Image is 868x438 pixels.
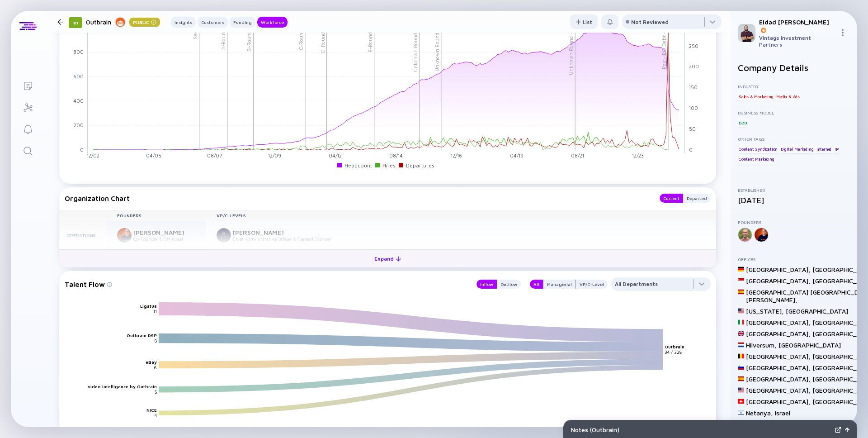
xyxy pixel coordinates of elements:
div: Not Reviewed [631,19,669,25]
div: Media & Ads [775,92,801,101]
div: Founders [738,219,850,225]
tspan: 04/12 [329,152,342,158]
a: Reminders [11,118,45,139]
div: [GEOGRAPHIC_DATA] [778,341,841,349]
div: Other Tags [738,136,850,142]
img: Belgium Flag [738,353,744,359]
div: Hilversum , [746,341,777,349]
div: Organization Chart [65,194,651,203]
img: Israel Flag [738,409,744,416]
div: Outbrain [86,16,160,28]
div: Internet [816,144,832,153]
img: Eldad Profile Picture [738,24,755,42]
div: Insights [171,18,196,27]
h2: Company Details [738,62,850,73]
div: Offices [738,257,850,262]
img: Netherlands Flag [738,342,744,348]
div: Industry [738,84,850,89]
div: Inflow [476,280,497,289]
tspan: 04/19 [510,152,524,158]
tspan: 12/09 [268,152,281,158]
button: Outflow [497,280,521,289]
div: Departed [683,194,711,203]
div: [GEOGRAPHIC_DATA] [786,307,848,315]
button: Funding [230,17,255,28]
tspan: 800 [73,49,84,55]
button: Current [660,194,683,203]
div: [GEOGRAPHIC_DATA] , [746,277,811,285]
tspan: 0 [689,146,693,152]
div: Workforce [257,18,288,27]
div: Sales & Marketing [738,92,774,101]
tspan: 200 [74,122,84,128]
div: Customers [198,18,228,27]
text: Outbrain DSP [127,333,157,338]
text: 11 [153,309,157,314]
div: [GEOGRAPHIC_DATA] , [746,352,811,360]
button: Managerial [543,280,576,289]
tspan: 04/05 [146,152,161,158]
tspan: 12/23 [632,152,644,158]
text: 4 [155,413,157,418]
tspan: 12/16 [451,152,462,158]
img: United States Flag [738,308,744,314]
text: 5 [155,389,157,395]
img: Germany Flag [738,266,744,272]
div: [GEOGRAPHIC_DATA][PERSON_NAME] , [746,288,808,304]
div: Notes ( Outbrain ) [571,426,831,433]
img: Spain Flag [738,376,744,382]
text: Ligatus [140,303,157,309]
img: Italy Flag [738,319,744,325]
tspan: 08/07 [207,152,222,158]
img: United States Flag [738,387,744,393]
div: [GEOGRAPHIC_DATA] , [746,386,811,394]
button: Customers [198,17,228,28]
text: 8 [155,338,157,343]
tspan: 150 [689,84,698,90]
img: Switzerland Flag [738,398,744,405]
a: Search [11,139,45,161]
div: B2B [738,118,747,127]
div: Talent Flow [65,277,467,291]
button: Workforce [257,17,288,28]
div: Content Marketing [738,155,775,164]
button: List [570,14,598,29]
div: Content Syndication [738,144,778,153]
div: Netanya , [746,409,773,417]
div: [DATE] [738,195,850,205]
tspan: 08/14 [389,152,403,158]
text: NICE [146,407,157,413]
div: [GEOGRAPHIC_DATA] , [746,266,811,273]
div: List [570,15,598,29]
tspan: 250 [689,43,698,49]
div: [US_STATE] , [746,307,784,315]
tspan: 08/21 [571,152,584,158]
div: Vintage Investment Partners [759,34,835,48]
div: Managerial [543,280,576,289]
button: VP/C-Level [576,280,608,289]
a: Investor Map [11,96,45,118]
div: [GEOGRAPHIC_DATA] , [746,375,811,383]
div: 81 [69,17,82,28]
tspan: 12/02 [87,152,99,158]
tspan: 400 [73,97,84,103]
tspan: 100 [689,105,698,111]
button: Expand [59,249,716,267]
div: [GEOGRAPHIC_DATA] , [746,319,811,326]
img: Slovenia Flag [738,364,744,371]
div: [GEOGRAPHIC_DATA] , [746,330,811,338]
img: Open Notes [845,428,849,432]
text: eBay [146,359,157,365]
div: Business Model [738,110,850,115]
div: Israel [775,409,790,417]
div: Digital Marketing [780,144,815,153]
img: United Kingdom Flag [738,330,744,337]
button: Insights [171,17,196,28]
button: All [530,280,543,289]
img: Menu [839,29,846,36]
text: 6 [154,365,157,370]
tspan: 200 [689,63,699,69]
